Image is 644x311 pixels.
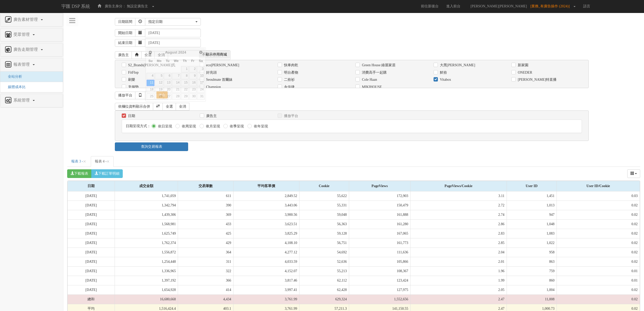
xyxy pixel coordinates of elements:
[283,85,295,90] label: 永佳捷
[4,61,59,69] a: 報表管理
[410,229,507,238] td: 2.83
[349,276,410,285] td: 123,424
[349,181,410,191] div: PageViews
[516,77,557,82] label: [PERSON_NAME]特直播
[115,285,178,295] td: 1,654,928
[68,257,115,267] td: [DATE]
[233,191,299,201] td: 2,849.52
[147,93,154,100] a: 25
[530,4,572,8] span: [業務_有廣告操作 (2024)]
[83,158,86,165] span: ×
[67,156,90,167] a: 報表 3 -
[141,51,155,59] a: 全選
[507,191,557,201] td: 1,451
[155,93,163,100] a: 26
[205,77,233,82] label: Seoulmate 首爾妹
[233,210,299,220] td: 3,900.56
[283,70,298,75] label: 明台產物
[439,63,475,68] label: 大黑[PERSON_NAME]
[507,248,557,257] td: 958
[106,159,110,164] button: Close
[126,124,151,128] span: 日期呈現方式：
[507,181,557,191] div: User ID
[189,87,197,93] a: 23
[557,201,640,210] td: 0.02
[155,80,163,86] a: 12
[349,220,410,229] td: 161,280
[199,50,203,54] span: Next
[172,93,181,100] a: 28
[507,285,557,295] td: 1,004
[361,70,387,75] label: 消費高手一起購
[233,229,299,238] td: 3,825.29
[181,87,189,93] a: 22
[178,276,233,285] td: 366
[68,276,115,285] td: [DATE]
[299,181,349,191] div: Cookie
[557,220,640,229] td: 0.02
[410,191,507,201] td: 3.11
[4,46,59,54] a: 廣告走期管理
[178,191,233,201] td: 611
[410,295,507,304] td: 2.47
[199,59,203,63] span: Saturday
[68,238,115,248] td: [DATE]
[68,210,115,220] td: [DATE]
[178,181,233,191] div: 交易筆數
[299,220,349,229] td: 56,363
[189,93,197,100] a: 30
[507,257,557,267] td: 863
[349,285,410,295] td: 127,975
[191,59,194,63] span: Friday
[176,103,189,110] a: 全消
[349,210,410,220] td: 161,888
[115,276,178,285] td: 1,397,192
[410,201,507,210] td: 2.72
[68,220,115,229] td: [DATE]
[83,159,86,164] button: Close
[68,191,115,201] td: [DATE]
[627,169,640,178] div: Columns
[147,87,154,93] a: 18
[283,113,298,119] label: 播放平台
[115,191,178,201] td: 1,741,059
[148,19,194,24] div: 指定日期
[178,248,233,257] td: 364
[233,285,299,295] td: 3,997.41
[410,276,507,285] td: 1.99
[557,257,640,267] td: 0.02
[178,220,233,229] td: 433
[68,248,115,257] td: [DATE]
[507,229,557,238] td: 1,083
[178,257,233,267] td: 311
[178,267,233,276] td: 322
[197,87,205,93] a: 24
[12,47,40,52] span: 廣告走期管理
[145,18,201,26] button: 指定日期
[68,267,115,276] td: [DATE]
[178,295,233,304] td: 4,434
[233,238,299,248] td: 4,108.10
[410,238,507,248] td: 2.85
[4,96,59,105] a: 系統管理
[205,63,239,68] label: eco[PERSON_NAME]
[12,17,40,22] span: 廣告素材管理
[149,59,153,63] span: Sunday
[181,80,189,86] a: 15
[228,124,244,129] label: 依季呈現
[115,267,178,276] td: 1,336,965
[115,238,178,248] td: 1,762,374
[299,248,349,257] td: 54,692
[106,158,110,165] span: ×
[349,267,410,276] td: 108,367
[197,73,205,79] a: 10
[147,80,154,86] a: 11
[148,50,152,54] span: Prev
[233,257,299,267] td: 4,033.59
[172,73,181,79] a: 7
[12,98,32,102] span: 系統管理
[349,238,410,248] td: 161,773
[233,295,299,304] td: 3,761.99
[557,285,640,295] td: 0.02
[361,63,396,68] label: Green House 綠屋家居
